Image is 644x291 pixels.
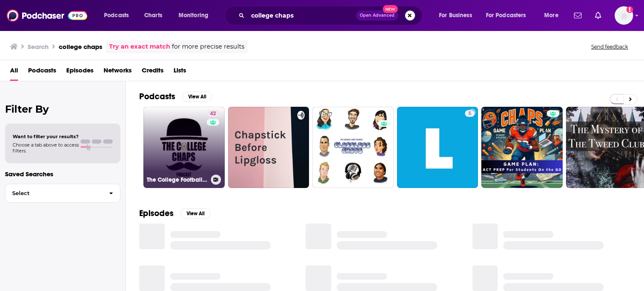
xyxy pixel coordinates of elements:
a: 42 [207,110,219,117]
button: View All [182,92,212,102]
button: Show profile menu [615,6,633,25]
span: Monitoring [179,10,208,21]
h2: Filter By [5,103,120,115]
span: Podcasts [104,10,129,21]
span: Select [5,191,102,196]
button: open menu [173,9,219,22]
span: for more precise results [172,42,244,52]
a: Episodes [66,64,93,81]
h2: Podcasts [139,91,175,102]
button: open menu [538,9,569,22]
button: Open AdvancedNew [356,10,398,21]
a: Credits [142,64,164,81]
a: Try an exact match [109,42,170,52]
span: Logged in as BerkMarc [615,6,633,25]
a: Podcasts [28,64,56,81]
p: Saved Searches [5,170,120,178]
a: Show notifications dropdown [571,8,585,23]
button: View All [180,209,210,219]
span: New [383,5,398,13]
h3: college chaps [59,43,102,51]
span: Charts [144,10,162,21]
span: More [544,10,558,21]
button: open menu [98,9,140,22]
a: 5 [397,107,478,188]
a: 0 [312,107,394,188]
span: For Podcasters [486,10,526,21]
button: Send feedback [589,43,631,50]
a: PodcastsView All [139,91,212,102]
a: Charts [139,9,167,22]
span: 5 [468,110,471,118]
img: User Profile [615,6,633,25]
a: All [10,64,18,81]
h2: Episodes [139,208,174,219]
span: Open Advanced [360,13,395,18]
a: 5 [465,110,475,117]
div: Search podcasts, credits, & more... [233,6,430,25]
h3: Search [28,43,49,51]
span: For Business [439,10,472,21]
span: Want to filter your results? [13,134,79,139]
img: Podchaser - Follow, Share and Rate Podcasts [7,8,87,23]
a: Lists [174,64,186,81]
span: Choose a tab above to access filters. [13,142,79,154]
a: EpisodesView All [139,208,210,219]
a: Show notifications dropdown [592,8,605,23]
input: Search podcasts, credits, & more... [248,9,356,22]
button: open menu [433,9,483,22]
svg: Add a profile image [626,6,633,13]
div: 0 [378,110,390,185]
span: 42 [210,110,216,118]
button: Select [5,184,120,203]
a: Networks [104,64,132,81]
a: 42The College Football Chaps [143,107,225,188]
button: open menu [480,9,538,22]
h3: The College Football Chaps [147,176,208,183]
